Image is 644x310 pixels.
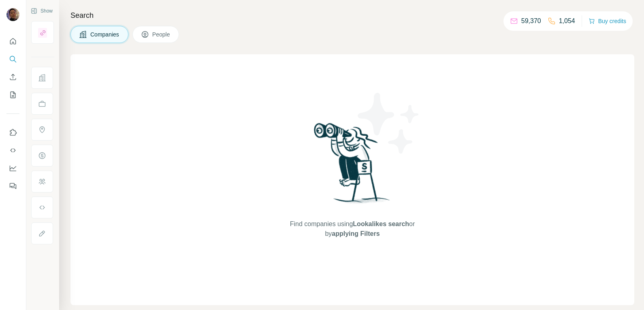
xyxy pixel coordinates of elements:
span: applying Filters [332,230,380,237]
span: Lookalikes search [353,220,409,227]
button: Feedback [6,179,19,193]
p: 59,370 [521,16,541,26]
span: Companies [90,30,120,38]
p: 1,054 [559,16,575,26]
button: Quick start [6,34,19,49]
img: Surfe Illustration - Stars [352,87,425,160]
span: Find companies using or by [288,219,417,239]
h4: Search [70,10,634,21]
button: Dashboard [6,161,19,175]
button: Use Surfe on LinkedIn [6,125,19,140]
button: Use Surfe API [6,143,19,158]
span: People [152,30,171,38]
button: Show [25,5,58,17]
button: My lists [6,88,19,102]
button: Enrich CSV [6,70,19,84]
img: Avatar [6,8,19,21]
button: Buy credits [589,15,626,27]
img: Surfe Illustration - Woman searching with binoculars [310,121,395,211]
button: Search [6,52,19,66]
